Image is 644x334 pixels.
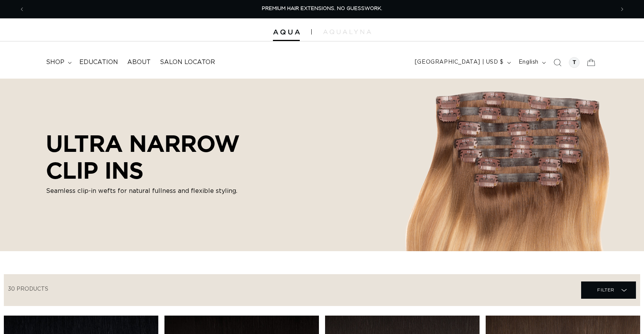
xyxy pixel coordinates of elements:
summary: Filter [581,281,636,299]
span: Salon Locator [160,58,215,66]
summary: Search [549,54,566,71]
img: Aqua Hair Extensions [273,30,300,35]
button: Previous announcement [13,2,30,16]
span: Education [79,58,118,66]
a: Education [75,54,123,71]
button: Next announcement [614,2,631,16]
span: 30 products [8,286,48,292]
summary: shop [41,54,75,71]
p: Seamless clip-in wefts for natural fullness and flexible styling. [46,187,295,196]
span: English [519,58,539,66]
a: About [123,54,155,71]
button: [GEOGRAPHIC_DATA] | USD $ [410,55,514,70]
span: PREMIUM HAIR EXTENSIONS. NO GUESSWORK. [262,6,382,11]
button: English [514,55,549,70]
span: Filter [597,283,614,297]
span: About [127,58,151,66]
span: [GEOGRAPHIC_DATA] | USD $ [415,58,504,66]
a: Salon Locator [155,54,220,71]
span: shop [46,58,64,66]
img: aqualyna.com [323,30,371,34]
h2: ULTRA NARROW CLIP INS [46,130,295,183]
